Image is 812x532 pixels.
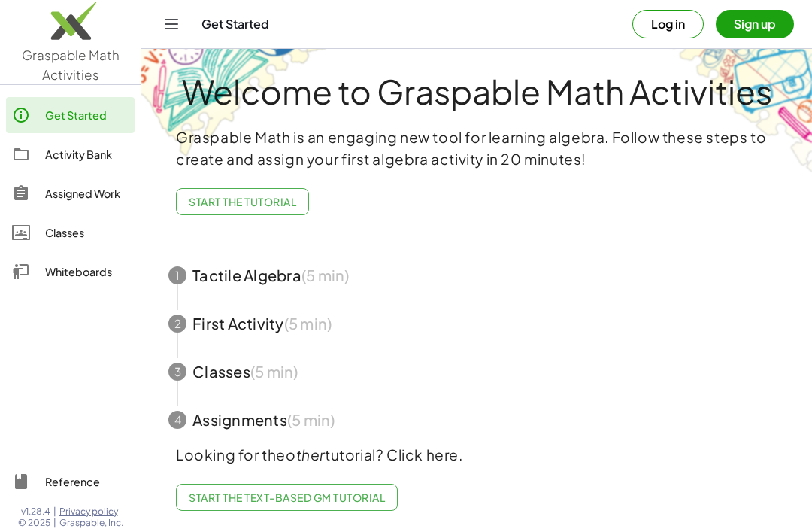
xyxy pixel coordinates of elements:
[59,506,123,518] a: Privacy policy
[45,145,129,163] div: Activity Bank
[168,266,186,284] div: 1
[150,396,803,444] button: 4Assignments(5 min)
[632,10,704,38] button: Log in
[45,223,129,242] div: Classes
[159,12,183,36] button: Toggle navigation
[176,484,398,511] a: Start the Text-based GM Tutorial
[6,254,135,290] a: Whiteboards
[6,214,135,251] a: Classes
[53,517,56,529] span: |
[176,126,777,170] p: Graspable Math is an engaging new tool for learning algebra. Follow these steps to create and ass...
[6,464,135,500] a: Reference
[6,97,135,133] a: Get Started
[150,74,803,108] h1: Welcome to Graspable Math Activities
[18,517,50,529] span: © 2025
[150,348,803,396] button: 3Classes(5 min)
[59,517,123,529] span: Graspable, Inc.
[45,473,129,491] div: Reference
[176,188,309,215] button: Start the Tutorial
[45,184,129,202] div: Assigned Work
[168,363,186,381] div: 3
[286,445,325,464] em: other
[168,411,186,429] div: 4
[22,47,120,83] span: Graspable Math Activities
[189,491,385,504] span: Start the Text-based GM Tutorial
[168,315,186,333] div: 2
[21,506,50,518] span: v1.28.4
[6,175,135,211] a: Assigned Work
[45,263,129,281] div: Whiteboards
[150,251,803,299] button: 1Tactile Algebra(5 min)
[150,299,803,348] button: 2First Activity(5 min)
[45,106,129,124] div: Get Started
[716,10,794,38] button: Sign up
[53,506,56,518] span: |
[189,195,296,208] span: Start the Tutorial
[176,444,777,466] p: Looking for the tutorial? Click here.
[6,136,135,172] a: Activity Bank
